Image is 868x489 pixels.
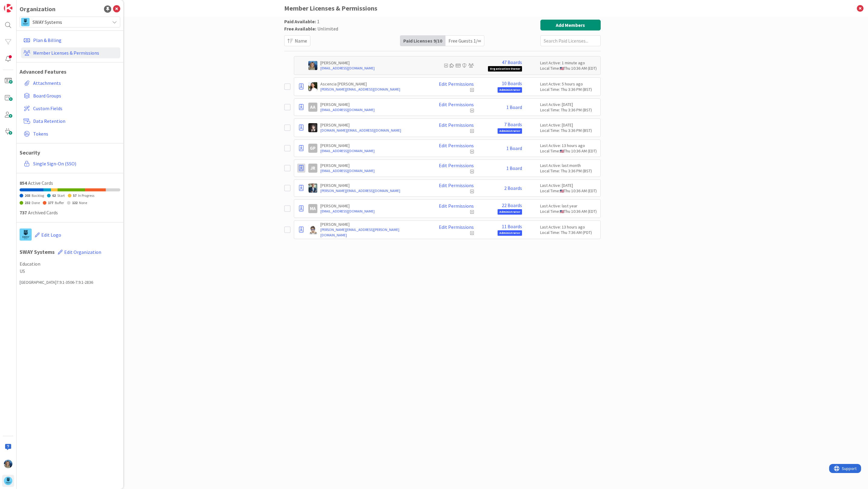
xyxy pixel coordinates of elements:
[33,130,118,137] span: Tokens
[540,163,597,168] div: Last Active: last month
[320,222,426,227] p: [PERSON_NAME]
[439,102,474,107] a: Edit Permissions
[78,193,94,198] span: In Progress
[4,477,12,485] img: avatar
[20,267,120,275] span: US
[320,107,426,113] a: [EMAIL_ADDRESS][DOMAIN_NAME]
[439,203,474,209] a: Edit Permissions
[33,18,107,26] span: SWAY Systems
[540,188,597,193] div: Local Time: Thu 10:36 AM (EDT)
[320,102,426,107] p: [PERSON_NAME]
[320,227,426,238] a: [PERSON_NAME][EMAIL_ADDRESS][PERSON_NAME][DOMAIN_NAME]
[21,47,120,58] a: Member Licenses & Permissions
[504,122,522,127] a: 7 Boards
[21,128,120,139] a: Tokens
[52,193,56,198] span: 62
[41,232,61,238] span: Edit Logo
[498,230,522,236] span: Administrator
[21,90,120,101] a: Board Groups
[320,66,426,71] a: [EMAIL_ADDRESS][DOMAIN_NAME]
[320,168,426,174] a: [EMAIL_ADDRESS][DOMAIN_NAME]
[21,103,120,114] a: Custom Fields
[320,203,426,209] p: [PERSON_NAME]
[57,193,65,198] span: Start
[308,61,317,70] img: MA
[400,36,445,46] div: Paid Licenses 9 / 10
[55,200,64,205] span: Buffer
[540,66,597,71] div: Local Time: Thu 10:36 AM (EDT)
[320,81,426,87] p: Ascencia [PERSON_NAME]
[295,37,307,44] span: Name
[320,188,426,193] a: [PERSON_NAME][EMAIL_ADDRESS][DOMAIN_NAME]
[540,224,597,230] div: Last Active: 13 hours ago
[498,128,522,134] span: Administrator
[439,183,474,188] a: Edit Permissions
[20,5,55,14] div: Organization
[20,209,120,216] div: Archived Cards
[25,193,30,198] span: 203
[320,143,426,148] p: [PERSON_NAME]
[560,150,564,153] img: us.png
[506,165,522,171] a: 1 Board
[560,67,564,70] img: us.png
[48,200,53,205] span: 177
[540,60,597,66] div: Last Active: 1 minute ago
[540,183,597,188] div: Last Active: [DATE]
[504,185,522,191] a: 2 Boards
[21,35,120,46] a: Plan & Billing
[20,260,120,267] span: Education
[73,193,77,198] span: 57
[284,26,316,32] span: Free Available:
[20,180,27,186] span: 854
[20,229,32,241] img: avatar
[320,209,426,214] a: [EMAIL_ADDRESS][DOMAIN_NAME]
[439,143,474,148] a: Edit Permissions
[33,117,118,125] span: Data Retention
[540,87,597,92] div: Local Time: Thu 3:36 PM (BST)
[320,122,426,128] p: [PERSON_NAME]
[20,246,120,258] h1: SWAY Systems
[320,148,426,154] a: [EMAIL_ADDRESS][DOMAIN_NAME]
[502,59,522,65] a: 47 Boards
[35,229,61,241] button: Edit Logo
[317,26,338,32] span: Unlimited
[320,60,426,66] p: [PERSON_NAME]
[540,203,597,209] div: Last Active: last year
[320,183,426,188] p: [PERSON_NAME]
[32,200,40,205] span: Done
[540,148,597,154] div: Local Time: Thu 10:36 AM (EDT)
[502,224,522,229] a: 11 Boards
[560,210,564,213] img: us.png
[540,230,597,235] div: Local Time: Thu 7:36 AM (PDT)
[21,116,120,126] a: Data Retention
[439,122,474,128] a: Edit Permissions
[284,18,316,24] span: Paid Available:
[4,460,12,468] img: MA
[308,82,317,91] img: AK
[540,143,597,148] div: Last Active: 13 hours ago
[320,128,426,133] a: [DOMAIN_NAME][EMAIL_ADDRESS][DOMAIN_NAME]
[284,35,310,46] button: Name
[308,123,317,132] img: BN
[21,18,30,26] img: avatar
[21,158,120,169] a: Single Sign-On (SSO)
[439,163,474,168] a: Edit Permissions
[506,145,522,151] a: 1 Board
[33,105,118,112] span: Custom Fields
[308,204,317,213] div: MA
[20,279,120,286] div: [GEOGRAPHIC_DATA] 7.9.1-3506-7.9.1-2836
[308,225,317,234] img: TP
[20,179,120,187] div: Active Cards
[4,4,12,12] img: Visit kanbanzone.com
[502,81,522,86] a: 10 Boards
[25,200,30,205] span: 232
[320,87,426,92] a: [PERSON_NAME][EMAIL_ADDRESS][DOMAIN_NAME]
[439,81,474,87] a: Edit Permissions
[540,107,597,113] div: Local Time: Thu 3:36 PM (BST)
[13,1,27,8] span: Support
[308,184,317,193] img: LB
[20,69,120,75] h1: Advanced Features
[20,209,27,216] span: 737
[32,193,44,198] span: Backlog
[445,36,484,46] div: Free Guests 1 / ∞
